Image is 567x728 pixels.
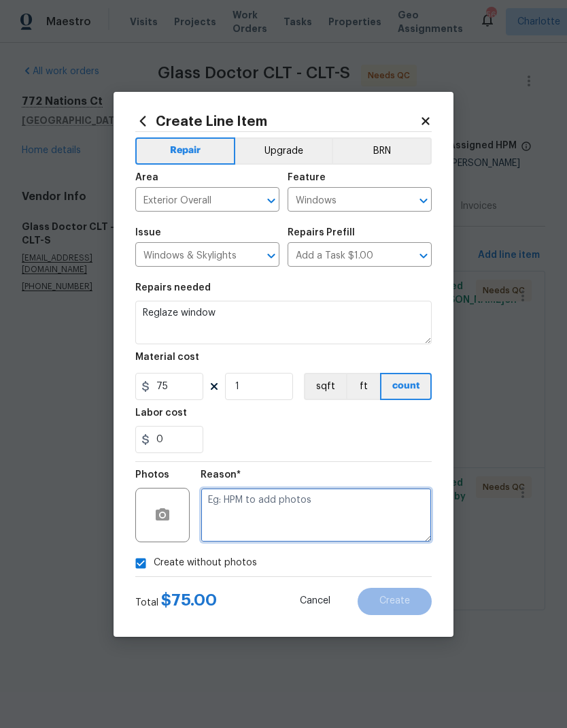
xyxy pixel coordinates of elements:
span: Create without photos [154,556,257,570]
h5: Area [135,173,158,182]
button: ft [346,373,380,400]
h5: Photos [135,470,169,480]
textarea: Reglaze window [135,301,432,344]
h5: Reason* [201,470,241,480]
div: Total [135,593,217,610]
h5: Material cost [135,352,199,362]
h5: Repairs needed [135,283,211,293]
h5: Feature [288,173,326,182]
h5: Labor cost [135,408,187,418]
button: Repair [135,137,235,165]
button: Create [358,588,432,615]
span: $ 75.00 [161,592,217,608]
button: Open [414,191,433,210]
span: Cancel [300,596,330,606]
button: Open [262,246,281,265]
button: Open [262,191,281,210]
button: count [380,373,432,400]
button: sqft [304,373,346,400]
h5: Issue [135,228,161,237]
span: Create [379,596,410,606]
h2: Create Line Item [135,114,419,129]
button: Upgrade [235,137,332,165]
button: BRN [332,137,432,165]
h5: Repairs Prefill [288,228,355,237]
button: Open [414,246,433,265]
button: Cancel [278,588,352,615]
